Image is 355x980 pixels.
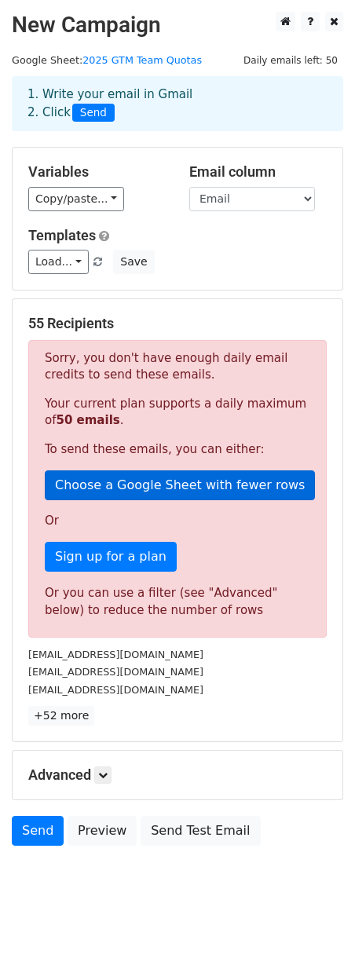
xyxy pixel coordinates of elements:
small: [EMAIL_ADDRESS][DOMAIN_NAME] [28,649,203,660]
a: Send [12,816,64,846]
div: 1. Write your email in Gmail 2. Click [16,86,339,122]
span: Send [72,104,115,122]
p: To send these emails, you can either: [45,441,310,458]
small: [EMAIL_ADDRESS][DOMAIN_NAME] [28,684,203,696]
h5: Email column [189,163,327,181]
a: 2025 GTM Team Quotas [82,54,202,66]
p: Sorry, you don't have enough daily email credits to send these emails. [45,350,310,383]
a: Load... [28,250,89,274]
a: +52 more [28,706,94,726]
small: [EMAIL_ADDRESS][DOMAIN_NAME] [28,666,203,678]
a: Copy/paste... [28,187,124,211]
h5: Advanced [28,766,327,784]
a: Daily emails left: 50 [238,54,343,66]
button: Save [113,250,154,274]
a: Choose a Google Sheet with fewer rows [45,470,315,500]
div: Or you can use a filter (see "Advanced" below) to reduce the number of rows [45,584,310,620]
span: Daily emails left: 50 [238,52,343,69]
strong: 50 emails [56,413,119,427]
a: Send Test Email [141,816,260,846]
a: Preview [68,816,137,846]
h5: 55 Recipients [28,315,327,332]
small: Google Sheet: [12,54,202,66]
p: Or [45,513,310,529]
a: Templates [28,227,96,243]
iframe: Chat Widget [276,905,355,980]
p: Your current plan supports a daily maximum of . [45,396,310,429]
h5: Variables [28,163,166,181]
h2: New Campaign [12,12,343,38]
a: Sign up for a plan [45,542,177,572]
